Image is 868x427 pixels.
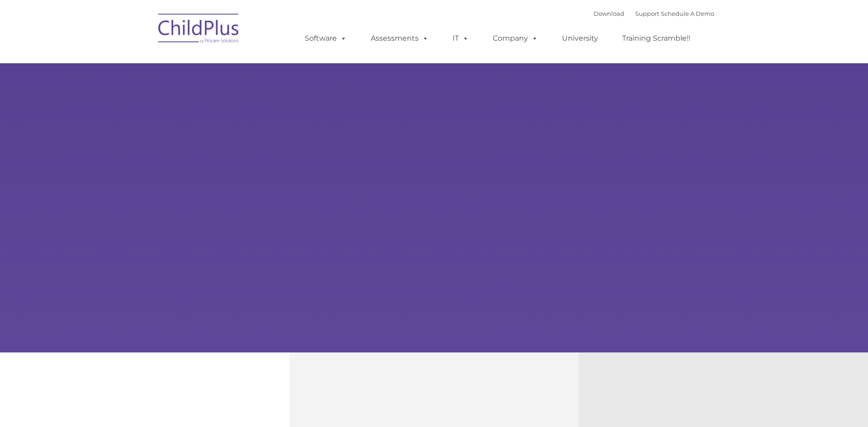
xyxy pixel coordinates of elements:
a: IT [443,29,478,47]
a: Training Scramble!! [613,29,699,47]
a: University [553,29,607,47]
a: Software [296,29,356,47]
a: Schedule A Demo [661,10,714,17]
img: ChildPlus by Procare Solutions [154,7,244,52]
a: Assessments [362,29,438,47]
a: Support [635,10,659,17]
a: Company [484,29,547,47]
font: | [594,10,714,17]
a: Download [594,10,624,17]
